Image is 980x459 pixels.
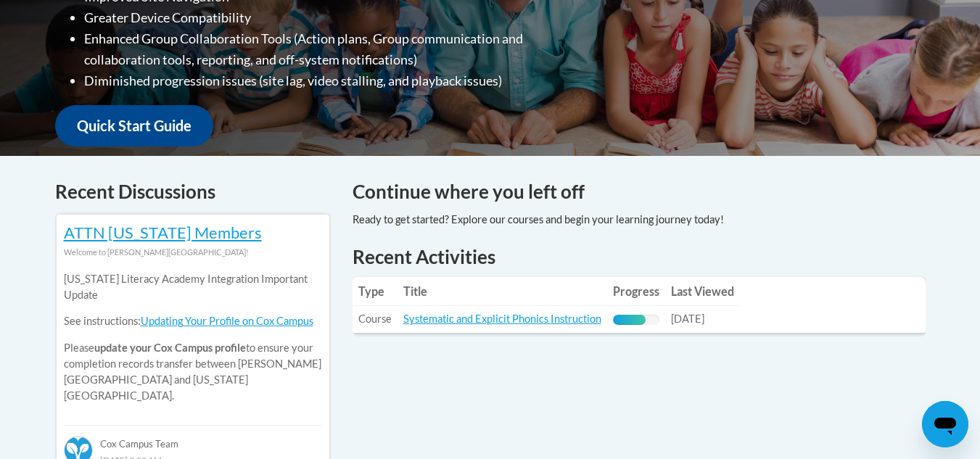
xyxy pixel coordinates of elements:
[64,425,322,451] div: Cox Campus Team
[922,401,968,447] iframe: Button to launch messaging window
[55,105,213,146] a: Quick Start Guide
[353,178,926,206] h4: Continue where you left off
[403,313,601,325] a: Systematic and Explicit Phonics Instruction
[398,277,607,306] th: Title
[358,313,392,325] span: Course
[64,260,322,415] div: Please to ensure your completion records transfer between [PERSON_NAME][GEOGRAPHIC_DATA] and [US_...
[94,342,246,354] b: update your Cox Campus profile
[613,315,646,325] div: Progress, %
[671,313,704,325] span: [DATE]
[84,7,581,28] li: Greater Device Compatibility
[55,178,331,206] h4: Recent Discussions
[353,277,398,306] th: Type
[64,313,322,329] p: See instructions:
[64,223,262,242] a: ATTN [US_STATE] Members
[84,28,581,70] li: Enhanced Group Collaboration Tools (Action plans, Group communication and collaboration tools, re...
[141,315,313,327] a: Updating Your Profile on Cox Campus
[84,70,581,91] li: Diminished progression issues (site lag, video stalling, and playback issues)
[665,277,740,306] th: Last Viewed
[64,244,322,260] div: Welcome to [PERSON_NAME][GEOGRAPHIC_DATA]!
[607,277,665,306] th: Progress
[353,244,926,270] h1: Recent Activities
[64,271,322,303] p: [US_STATE] Literacy Academy Integration Important Update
